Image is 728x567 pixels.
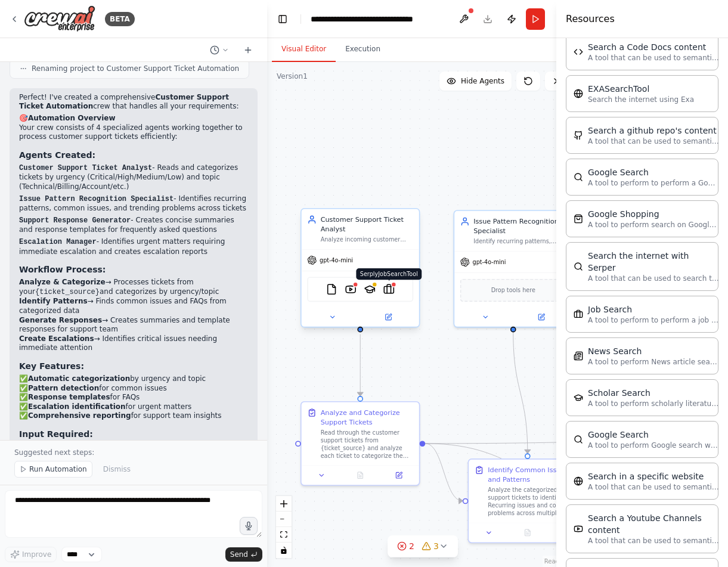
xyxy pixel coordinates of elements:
[28,393,110,401] strong: Response templates
[588,482,719,492] p: A tool that can be used to semantic search a query from a specific URL content.
[19,93,248,111] p: Perfect! I've created a comprehensive crew that handles all your requirements:
[454,210,573,327] div: Issue Pattern Recognition SpecialistIdentify recurring patterns, common issues, and trending prob...
[588,303,719,315] div: Job Search
[355,334,365,396] g: Edge from edcf6f7f-972b-4f0a-9726-7502798d8ab4 to 47083a55-1b7a-436a-880d-676567e753c5
[514,311,568,323] button: Open in side panel
[588,178,719,188] p: A tool to perform to perform a Google search with a search_query.
[488,487,581,517] div: Analyze the categorized support tickets to identify: 1. Recurring issues and common problems acro...
[230,550,248,559] span: Send
[473,216,566,236] div: Issue Pattern Recognition Specialist
[29,464,87,474] span: Run Automation
[28,384,99,392] strong: Pattern detection
[544,558,577,565] a: React Flow attribution
[320,256,353,264] span: gpt-4o-mini
[336,37,390,62] button: Execution
[225,547,262,562] button: Send
[588,357,719,367] p: A tool to perform News article search with a search_query.
[574,309,583,319] img: SerplyJobSearchTool
[364,284,376,295] img: SerplyScholarSearchTool
[272,37,336,62] button: Visual Editor
[19,334,248,353] li: → Identifies critical issues needing immediate attention
[383,284,395,295] img: SerplyJobSearchTool
[19,374,248,421] p: ✅ by urgency and topic ✅ for common issues ✅ for FAQs ✅ for urgent matters ✅ for support team ins...
[588,387,719,399] div: Scholar Search
[588,429,719,441] div: Google Search
[19,93,229,111] strong: Customer Support Ticket Automation
[509,332,532,453] g: Edge from 95358ef4-0683-4a4b-87dd-f733dfbfa914 to 5873341b-06ac-4073-a571-7b664292ac47
[276,527,292,543] button: fit view
[19,114,248,123] h2: 🎯
[22,550,51,559] span: Improve
[588,512,719,536] div: Search a Youtube Channels content
[19,164,152,172] code: Customer Support Ticket Analyst
[19,316,102,324] strong: Generate Responses
[588,83,694,95] div: EXASearchTool
[28,402,126,411] strong: Escalation identification
[19,361,84,371] strong: Key Features:
[19,278,106,286] strong: Analyze & Categorize
[574,262,583,271] img: SerperDevTool
[473,238,566,246] div: Identify recurring patterns, common issues, and trending problems across multiple customer suppor...
[19,195,174,203] code: Issue Pattern Recognition Specialist
[439,72,512,91] button: Hide Agents
[19,237,248,256] p: - Identifies urgent matters requiring immediate escalation and creates escalation reports
[19,297,88,305] strong: Identify Patterns
[588,470,719,482] div: Search in a specific website
[574,131,583,140] img: GithubSearchTool
[588,208,719,220] div: Google Shopping
[382,470,415,481] button: Open in side panel
[14,461,92,478] button: Run Automation
[276,496,292,558] div: React Flow controls
[588,399,719,408] p: A tool to perform scholarly literature search with a search_query.
[588,125,719,137] div: Search a github repo's content
[588,166,719,178] div: Google Search
[425,439,463,506] g: Edge from 47083a55-1b7a-436a-880d-676567e753c5 to 5873341b-06ac-4073-a571-7b664292ac47
[574,524,583,534] img: YoutubeChannelSearchTool
[19,238,97,246] code: Escalation Manager
[326,284,337,295] img: FileReadTool
[311,13,445,25] nav: breadcrumb
[345,284,357,295] img: YoutubeChannelSearchTool
[19,334,94,343] strong: Create Escalations
[321,429,414,459] div: Read through the customer support tickets from {ticket_source} and analyze each ticket to categor...
[566,12,615,26] h4: Resources
[433,540,439,552] span: 3
[488,465,581,484] div: Identify Common Issues and Patterns
[276,543,292,558] button: toggle interactivity
[274,11,291,27] button: Hide left sidebar
[588,250,719,274] div: Search the internet with Serper
[276,496,292,512] button: zoom in
[19,163,248,192] p: - Reads and categorizes tickets by urgency (Critical/High/Medium/Low) and topic (Technical/Billin...
[19,297,248,315] li: → Finds common issues and FAQs from categorized data
[28,411,131,420] strong: Comprehensive reporting
[574,172,583,182] img: SerpApiGoogleSearchTool
[507,527,548,538] button: No output available
[491,286,535,295] span: Drop tools here
[574,47,583,57] img: CodeDocsSearchTool
[277,72,308,81] div: Version 1
[588,53,719,63] p: A tool that can be used to semantic search a query from a Code Docs content.
[473,258,506,266] span: gpt-4o-mini
[35,288,100,296] code: {ticket_source}
[468,458,587,543] div: Identify Common Issues and PatternsAnalyze the categorized support tickets to identify: 1. Recurr...
[588,441,719,450] p: A tool to perform Google search with a search_query.
[409,540,414,552] span: 2
[19,429,93,439] strong: Input Required:
[588,95,694,104] p: Search the internet using Exa
[19,123,248,142] p: Your crew consists of 4 specialized agents working together to process customer support tickets e...
[238,43,258,57] button: Start a new chat
[24,5,95,32] img: Logo
[321,236,414,244] div: Analyze incoming customer support tickets to categorize them by urgency level (Low, Medium, High,...
[574,351,583,361] img: SerplyNewsSearchTool
[14,448,253,457] p: Suggested next steps:
[588,41,719,53] div: Search a Code Docs content
[276,512,292,527] button: zoom out
[588,220,719,230] p: A tool to perform search on Google shopping with a search_query.
[588,137,719,146] p: A tool that can be used to semantic search a query from a github repo's content. This is not the ...
[32,64,239,73] span: Renaming project to Customer Support Ticket Automation
[588,315,719,325] p: A tool to perform to perform a job search in the [GEOGRAPHIC_DATA] with a search_query.
[19,194,248,213] p: - Identifies recurring patterns, common issues, and trending problems across tickets
[205,43,234,57] button: Switch to previous chat
[388,535,458,557] button: 23
[321,408,414,427] div: Analyze and Categorize Support Tickets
